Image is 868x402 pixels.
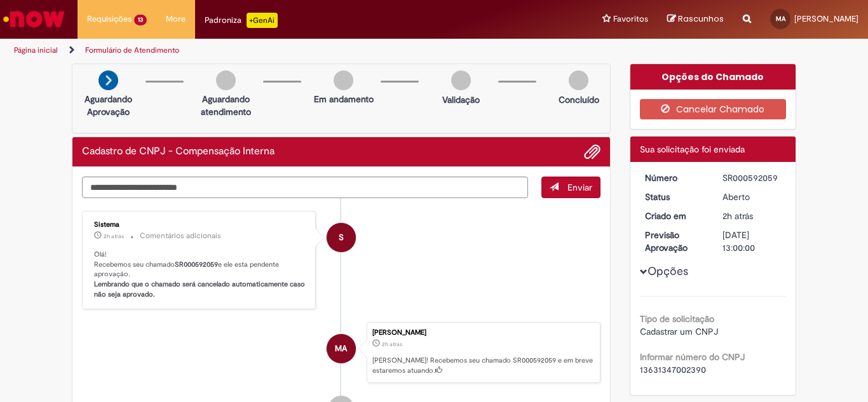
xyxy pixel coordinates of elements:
div: Sistema [94,221,306,229]
span: MA [776,15,785,23]
button: Adicionar anexos [584,144,600,160]
b: Informar número do CNPJ [640,351,745,363]
p: [PERSON_NAME]! Recebemos seu chamado SR000592059 e em breve estaremos atuando. [372,356,593,375]
span: 13 [134,15,147,25]
img: img-circle-grey.png [451,70,471,90]
b: Lembrando que o chamado será cancelado automaticamente caso não seja aprovado. [94,279,307,299]
p: Olá! Recebemos seu chamado e ele esta pendente aprovação. [94,250,306,300]
img: ServiceNow [1,6,67,32]
small: Comentários adicionais [140,231,221,241]
dt: Status [635,191,714,203]
span: Cadastrar um CNPJ [640,326,718,337]
span: [PERSON_NAME] [794,13,858,24]
dt: Previsão Aprovação [635,229,714,254]
p: Validação [442,93,480,106]
dt: Criado em [635,210,714,222]
span: Favoritos [613,13,648,25]
div: [DATE] 13:00:00 [722,229,782,254]
time: 29/09/2025 13:47:46 [104,232,124,240]
b: Tipo de solicitação [640,313,714,325]
img: img-circle-grey.png [334,70,353,90]
div: 29/09/2025 13:47:24 [722,210,782,222]
b: SR000592059 [175,260,218,269]
a: Rascunhos [667,13,724,25]
img: img-circle-grey.png [569,70,588,90]
button: Enviar [541,177,600,198]
div: Padroniza [205,13,278,28]
time: 29/09/2025 13:47:24 [722,210,753,222]
img: img-circle-grey.png [216,70,236,90]
span: Enviar [567,182,592,193]
span: More [166,13,186,25]
div: Aberto [722,191,782,203]
time: 29/09/2025 13:47:24 [382,340,402,348]
span: Rascunhos [678,13,724,25]
a: Página inicial [14,45,58,55]
textarea: Digite sua mensagem aqui... [82,177,528,198]
div: System [327,223,356,252]
div: Opções do Chamado [630,64,796,90]
a: Formulário de Atendimento [85,45,179,55]
span: MA [335,333,347,364]
ul: Trilhas de página [10,39,569,62]
span: 2h atrás [382,340,402,348]
button: Cancelar Chamado [640,99,787,119]
p: Em andamento [314,93,374,105]
span: 2h atrás [722,210,753,222]
dt: Número [635,171,714,184]
p: Concluído [559,93,599,106]
div: Mariele Amadei [327,334,356,363]
li: Mariele Amadei [82,322,600,383]
p: +GenAi [247,13,278,28]
span: S [339,222,344,253]
p: Aguardando Aprovação [78,93,139,118]
span: Requisições [87,13,132,25]
div: [PERSON_NAME] [372,329,593,337]
img: arrow-next.png [98,70,118,90]
span: Sua solicitação foi enviada [640,144,745,155]
h2: Cadastro de CNPJ - Compensação Interna Histórico de tíquete [82,146,275,157]
div: SR000592059 [722,171,782,184]
span: 13631347002390 [640,364,706,375]
span: 2h atrás [104,232,124,240]
p: Aguardando atendimento [195,93,257,118]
